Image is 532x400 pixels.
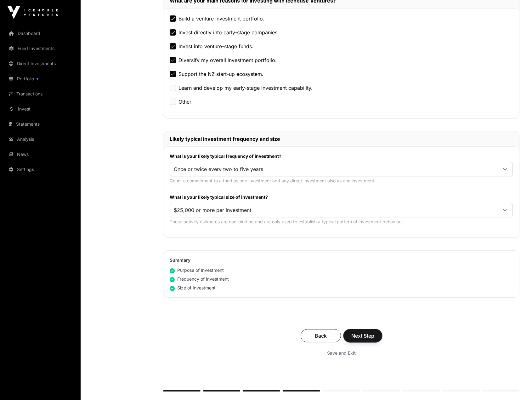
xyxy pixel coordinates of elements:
[178,70,263,78] label: Support the NZ start-up ecosystem.
[351,332,374,340] span: Next Step
[170,194,513,200] label: What is your likely typical size of investment?
[178,43,253,50] label: Invest into venture-stage funds.
[308,332,333,340] span: Back
[178,56,277,64] label: Diversify my overall investment portfolio.
[170,285,216,291] div: Size of Investment
[170,267,224,273] div: Purpose of Investment
[5,72,76,86] a: Portfolio
[170,153,513,159] label: What is your likely typical frequency of investment?
[5,26,76,40] a: Dashboard
[5,163,76,176] a: Settings
[170,219,513,225] p: These activity estimates are non-binding and are only used to establish a typical pattern of inve...
[320,347,363,359] button: Save and Exit
[327,350,356,356] span: Save and Exit
[170,135,513,143] h2: Likely typical investment frequency and size
[5,117,76,131] a: Statements
[178,15,264,22] label: Build a venture investment portfolio.
[501,370,532,400] iframe: Chat Widget
[5,147,76,161] a: News
[5,102,76,116] a: Invest
[178,98,191,106] label: Other
[178,29,279,36] label: Invest directly into early-stage companies.
[170,178,513,184] p: Count a commitment to a fund as one investment and any direct investment also as one investment.
[5,132,76,146] a: Analysis
[178,84,313,92] label: Learn and develop my early-stage investment capability.
[170,163,497,175] span: Once or twice every two to five years
[5,57,76,71] a: Direct Investments
[5,87,76,101] a: Transactions
[170,257,513,263] h2: Summary
[5,42,76,55] a: Fund Investments
[301,329,341,342] button: Back
[8,6,58,19] img: Icehouse Ventures Logo
[343,329,382,342] button: Next Step
[170,204,497,216] span: $25,000 or more per investment
[170,276,229,282] div: Frequency of Investment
